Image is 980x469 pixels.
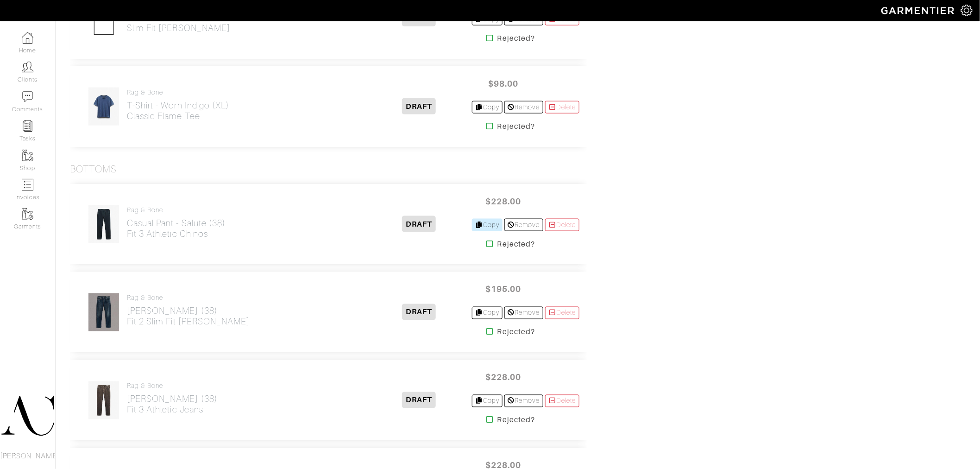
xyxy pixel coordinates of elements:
[127,394,218,415] h2: [PERSON_NAME] (38) Fit 3 Athletic Jeans
[504,307,543,319] a: Remove
[402,392,436,408] span: DRAFT
[402,98,436,114] span: DRAFT
[22,179,33,190] img: orders-icon-0abe47150d42831381b5fb84f609e132dff9fe21cb692f30cb5eec754e2cba89.png
[472,395,503,407] a: Copy
[545,307,579,319] a: Delete
[22,120,33,132] img: reminder-icon-8004d30b9f0a5d33ae49ab947aed9ed385cf756f9e5892f1edd6e32f2345188e.png
[88,87,119,126] img: knE3onsVyTamPwNJbKs65EDJ
[472,307,503,319] a: Copy
[497,239,535,250] strong: Rejected?
[127,89,229,121] a: rag & bone T-Shirt - Worn Indigo (XL)Classic Flame Tee
[127,206,226,239] a: rag & bone Casual Pant - Salute (38)Fit 3 Athletic Chinos
[127,206,226,214] h4: rag & bone
[88,205,119,244] img: AbQaX1Hf2eURPnpJ6fC8jPCd
[127,382,218,415] a: rag & bone [PERSON_NAME] (38)Fit 3 Athletic Jeans
[497,33,535,44] strong: Rejected?
[22,91,33,102] img: comment-icon-a0a6a9ef722e966f86d9cbdc48e553b5cf19dbc54f86b18d962a5391bc8f6eb6.png
[476,74,531,94] span: $98.00
[88,293,119,332] img: nfLqWkxTMht9jVVEN2wLJVp9
[497,121,535,132] strong: Rejected?
[545,219,579,231] a: Delete
[127,294,250,327] a: rag & bone [PERSON_NAME] (38)Fit 2 Slim Fit [PERSON_NAME]
[127,382,218,390] h4: rag & bone
[476,368,531,387] span: $228.00
[504,395,543,407] a: Remove
[545,395,579,407] a: Delete
[877,2,961,19] img: garmentier-logo-header-white-b43fb05a5012e4ada735d5af1a66efaba907eab6374d6393d1fbf88cb4ef424d.png
[476,279,531,299] span: $195.00
[22,61,33,73] img: clients-icon-6bae9207a08558b7cb47a8932f037763ab4055f8c8b6bfacd5dc20c3e0201464.png
[504,219,543,231] a: Remove
[22,32,33,44] img: dashboard-icon-dbcd8f5a0b271acd01030246c82b418ddd0df26cd7fceb0bd07c9910d44c42f6.png
[22,208,33,220] img: garments-icon-b7da505a4dc4fd61783c78ac3ca0ef83fa9d6f193b1c9dc38574b1d14d53ca28.png
[127,294,250,302] h4: rag & bone
[472,101,503,114] a: Copy
[70,164,117,175] h3: Bottoms
[402,304,436,320] span: DRAFT
[88,381,119,420] img: FXK6gUTv1pqVK4jXVA6XEXaA
[402,216,436,232] span: DRAFT
[127,306,250,327] h2: [PERSON_NAME] (38) Fit 2 Slim Fit [PERSON_NAME]
[127,89,229,96] h4: rag & bone
[476,191,531,211] span: $228.00
[472,219,503,231] a: Copy
[497,327,535,338] strong: Rejected?
[961,5,973,16] img: gear-icon-white-bd11855cb880d31180b6d7d6211b90ccbf57a29d726f0c71d8c61bd08dd39cc2.png
[497,415,535,426] strong: Rejected?
[22,150,33,161] img: garments-icon-b7da505a4dc4fd61783c78ac3ca0ef83fa9d6f193b1c9dc38574b1d14d53ca28.png
[545,101,579,114] a: Delete
[127,100,229,121] h2: T-Shirt - Worn Indigo (XL) Classic Flame Tee
[504,101,543,114] a: Remove
[127,12,230,33] h2: T-Shirt - Slim Fit [PERSON_NAME]
[127,218,226,239] h2: Casual Pant - Salute (38) Fit 3 Athletic Chinos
